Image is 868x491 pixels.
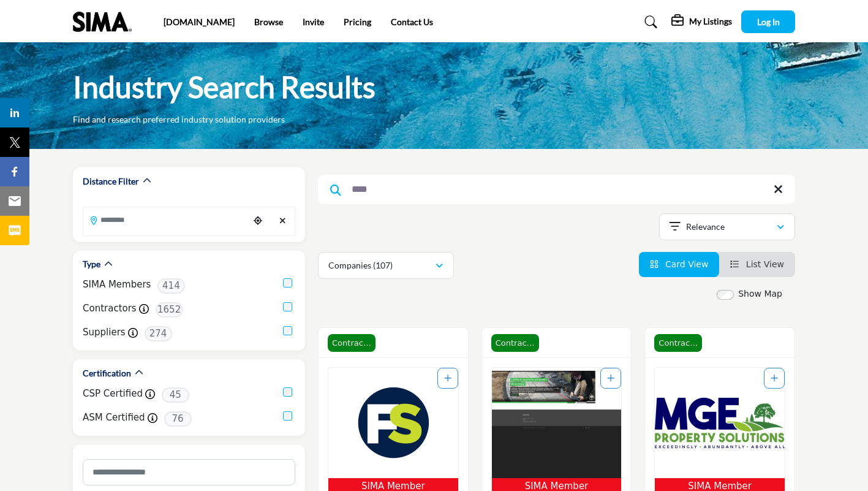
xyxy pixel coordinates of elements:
span: Log In [757,17,780,27]
span: Contractor [328,334,376,352]
input: CSP Certified checkbox [283,387,292,397]
span: List View [746,259,784,269]
input: Search Location [83,208,249,232]
span: 414 [157,278,185,294]
input: Contractors checkbox [283,302,292,311]
input: Search Keyword [318,175,795,204]
h5: My Listings [689,16,732,27]
li: List View [719,252,795,277]
label: SIMA Members [83,278,151,292]
label: Suppliers [83,325,126,340]
span: 76 [164,411,192,427]
a: View List [730,259,784,269]
p: Relevance [686,221,725,233]
a: Contact Us [391,17,433,27]
p: Companies (107) [328,259,393,272]
a: Invite [303,17,324,27]
a: [DOMAIN_NAME] [164,17,235,27]
input: Search Category [83,459,295,485]
button: Relevance [659,213,795,240]
h2: Distance Filter [83,175,139,188]
div: Choose your current location [249,208,267,234]
img: LaShomb Lawn & Landscape [492,368,622,478]
a: Add To List [771,373,778,383]
div: My Listings [671,15,732,29]
a: Browse [254,17,283,27]
input: SIMA Members checkbox [283,278,292,287]
span: 45 [162,387,189,403]
img: MGE Property Solutions [655,368,785,478]
button: Log In [741,10,795,33]
span: Contractor [654,334,702,352]
li: Card View [639,252,720,277]
span: Contractor [491,334,539,352]
span: 1652 [156,302,183,318]
input: Suppliers checkbox [283,326,292,335]
a: Add To List [607,373,614,383]
span: Card View [665,259,708,269]
img: Site Logo [73,12,138,32]
label: CSP Certified [83,387,143,401]
label: Show Map [738,287,782,300]
a: Search [633,12,665,32]
label: ASM Certified [83,411,145,425]
a: Add To List [444,373,451,383]
a: View Card [650,259,709,269]
input: ASM Certified checkbox [283,411,292,421]
div: Clear search location [273,208,292,234]
span: 274 [145,326,172,341]
img: Follosoft [328,368,458,478]
button: Companies (107) [318,252,454,279]
p: Find and research preferred industry solution providers [73,113,285,126]
h1: Industry Search Results [73,68,376,106]
label: Contractors [83,302,137,316]
h2: Certification [83,367,131,379]
a: Pricing [344,17,371,27]
h2: Type [83,258,100,270]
